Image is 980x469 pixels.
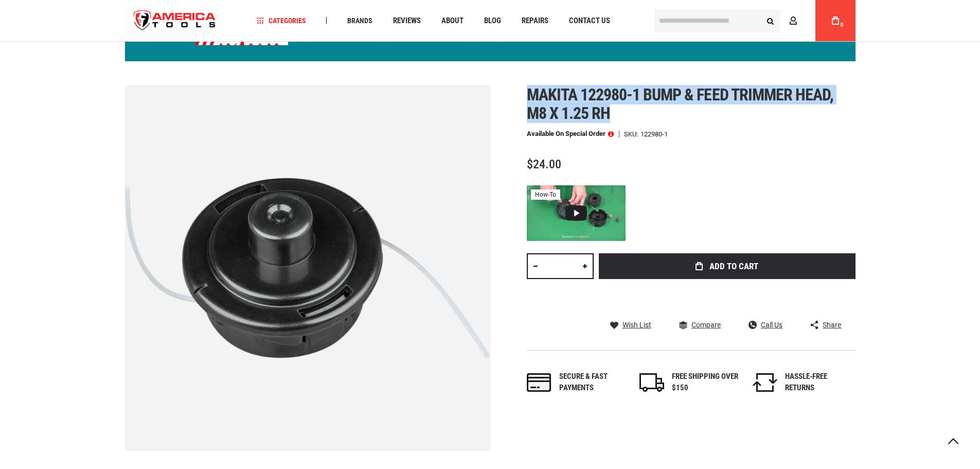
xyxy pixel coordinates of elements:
[640,131,668,137] div: 122980-1
[527,373,551,392] img: payments
[125,85,490,451] img: MAKITA 122980-1 BUMP & FEED TRIMMER HEAD, M8 X 1.25 RH
[823,321,841,328] span: Share
[597,282,858,312] iframe: Secure express checkout frame
[709,262,758,271] span: Add to Cart
[527,157,561,171] span: $24.00
[125,2,225,40] img: America Tools
[257,17,306,24] span: Categories
[517,14,553,28] a: Repairs
[522,17,548,25] span: Repairs
[624,131,640,137] strong: SKU
[393,17,421,25] span: Reviews
[564,14,615,28] a: Contact Us
[610,320,651,329] a: Wish List
[527,130,614,137] p: Available on Special Order
[479,14,506,28] a: Blog
[639,373,664,392] img: shipping
[761,11,780,30] button: Search
[569,17,610,25] span: Contact Us
[753,373,777,392] img: returns
[622,321,651,328] span: Wish List
[749,320,782,329] a: Call Us
[761,321,782,328] span: Call Us
[484,17,501,25] span: Blog
[559,371,626,393] div: Secure & fast payments
[343,14,377,28] a: Brands
[841,22,844,28] span: 0
[599,253,856,279] button: Add to Cart
[527,85,834,123] span: Makita 122980-1 bump & feed trimmer head, m8 x 1.25 rh
[691,321,721,328] span: Compare
[125,2,225,40] a: store logo
[388,14,425,28] a: Reviews
[347,17,372,24] span: Brands
[672,371,739,393] div: FREE SHIPPING OVER $150
[437,14,468,28] a: About
[785,371,852,393] div: HASSLE-FREE RETURNS
[441,17,464,25] span: About
[679,320,721,329] a: Compare
[252,14,311,28] a: Categories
